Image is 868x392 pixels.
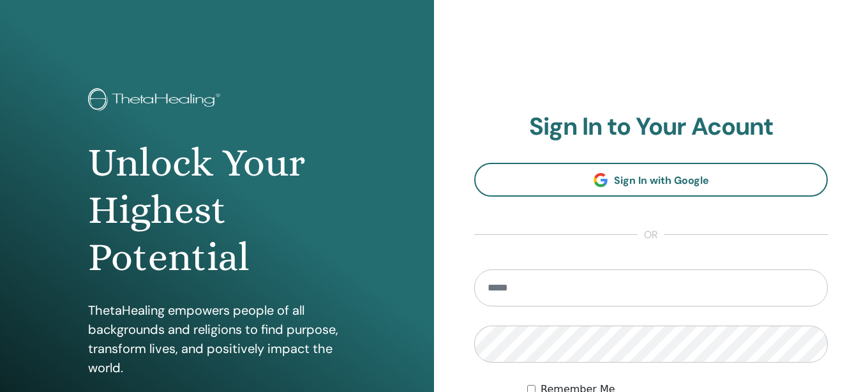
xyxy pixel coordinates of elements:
a: Sign In with Google [474,163,828,197]
h1: Unlock Your Highest Potential [88,139,345,282]
p: ThetaHealing empowers people of all backgrounds and religions to find purpose, transform lives, a... [88,301,345,377]
h2: Sign In to Your Acount [474,112,828,142]
span: or [638,227,664,243]
span: Sign In with Google [614,174,709,187]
